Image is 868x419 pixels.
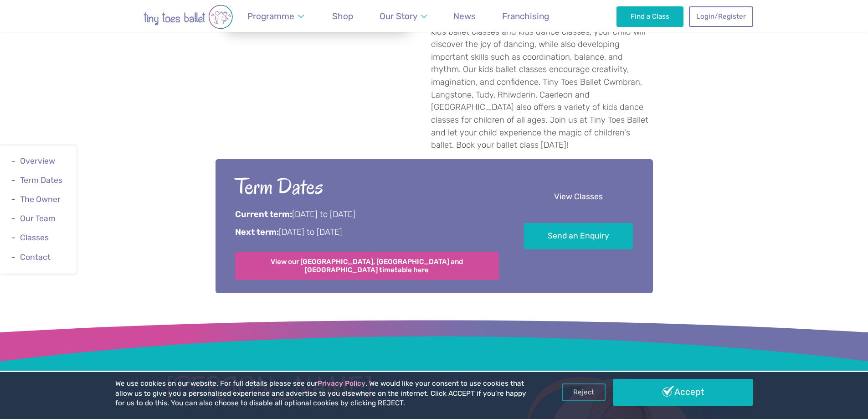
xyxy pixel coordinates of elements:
a: Overview [20,156,55,166]
a: Contact [20,253,51,262]
img: tiny toes ballet [115,5,261,29]
a: Reject [562,383,606,401]
span: Shop [332,11,353,21]
a: Franchising [498,5,554,27]
a: Find a Class [616,6,683,26]
a: Classes [20,233,49,243]
a: Login/Register [689,6,753,26]
a: Term Dates [20,176,62,185]
span: Franchising [502,11,549,21]
a: Privacy Policy [318,379,365,388]
a: The Owner [20,195,61,204]
a: Our Story [375,5,431,27]
a: Programme [243,5,308,27]
a: View our [GEOGRAPHIC_DATA], [GEOGRAPHIC_DATA] and [GEOGRAPHIC_DATA] timetable here [235,252,499,280]
span: Our Story [380,11,417,21]
p: [DATE] to [DATE] [235,209,499,221]
a: Accept [613,379,753,405]
a: Send an Enquiry [524,223,633,250]
a: Shop [328,5,358,27]
p: We use cookies on our website. For full details please see our . We would like your consent to us... [115,379,530,409]
a: View Classes [524,184,633,211]
span: Programme [247,11,294,21]
strong: Current term: [235,209,292,219]
strong: Next term: [235,227,279,237]
span: News [453,11,476,21]
p: [DATE] to [DATE] [235,227,499,238]
a: Our Team [20,214,56,223]
h2: Term Dates [235,172,499,201]
a: News [449,5,480,27]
